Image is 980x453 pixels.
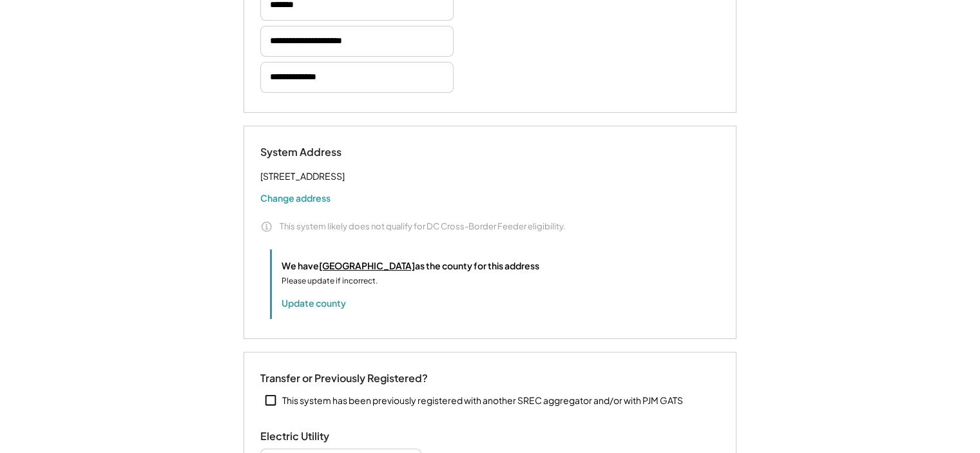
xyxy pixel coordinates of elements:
[282,259,539,273] div: We have as the county for this address
[260,168,345,184] div: [STREET_ADDRESS]
[282,275,378,287] div: Please update if incorrect.
[280,220,566,232] div: This system likely does not qualify for DC Cross-Border Feeder eligibility.
[260,146,389,159] div: System Address
[282,394,683,407] div: This system has been previously registered with another SREC aggregator and/or with PJM GATS
[319,260,415,271] u: [GEOGRAPHIC_DATA]
[260,372,428,385] div: Transfer or Previously Registered?
[282,296,346,309] button: Update county
[260,191,331,204] button: Change address
[260,430,389,443] div: Electric Utility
